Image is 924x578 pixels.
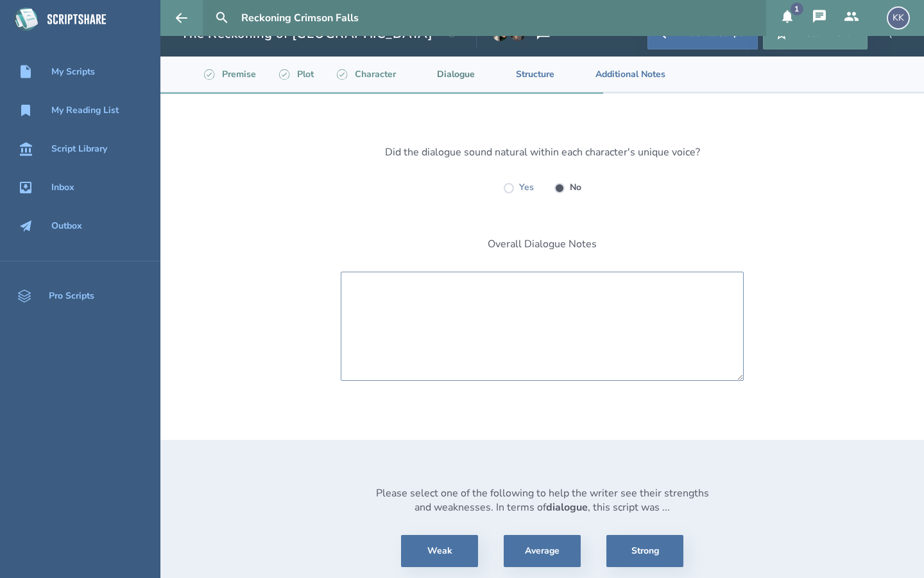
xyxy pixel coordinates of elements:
[488,237,597,251] div: Overall Dialogue Notes
[51,182,74,193] div: Inbox
[546,500,588,514] strong: dialogue
[51,105,119,116] div: My Reading List
[606,535,683,567] button: Strong
[504,535,581,567] button: Average
[51,144,107,154] div: Script Library
[519,180,534,196] label: Yes
[324,57,406,92] li: Character
[406,57,485,92] li: Dialogue
[570,180,581,196] label: No
[565,57,676,92] li: Additional Notes
[887,6,910,30] div: KK
[51,221,82,231] div: Outbox
[791,3,803,15] div: 1
[51,67,95,77] div: My Scripts
[49,291,94,301] div: Pro Scripts
[401,535,478,567] button: Weak
[385,145,700,159] div: Did the dialogue sound natural within each character's unique voice?
[191,57,266,92] li: Premise
[485,57,565,92] li: Structure
[375,486,709,514] div: Please select one of the following to help the writer see their strengths and weaknesses. In term...
[266,57,324,92] li: Plot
